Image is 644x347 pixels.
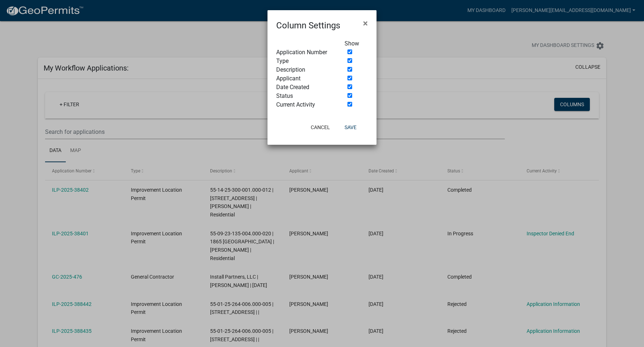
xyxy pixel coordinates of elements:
div: Application Number [271,48,339,57]
div: Description [271,65,339,74]
div: Type [271,57,339,65]
div: Applicant [271,74,339,83]
button: Cancel [305,121,336,134]
div: Show [339,39,373,48]
h4: Column Settings [276,19,340,32]
div: Current Activity [271,100,339,109]
button: Save [339,121,362,134]
div: Date Created [271,83,339,92]
button: Close [357,13,374,33]
span: × [363,18,368,28]
div: Status [271,92,339,100]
